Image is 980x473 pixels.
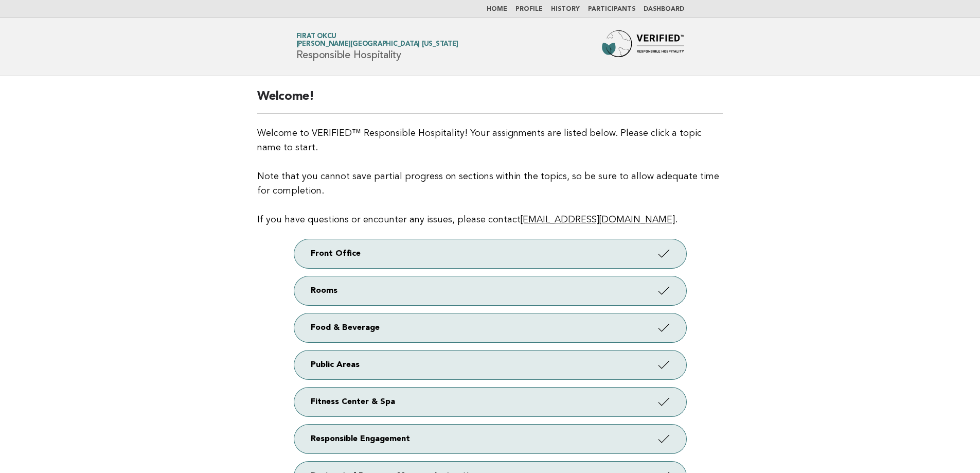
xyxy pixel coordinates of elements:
a: Dashboard [644,6,684,12]
a: Home [487,6,507,12]
a: Firat Okcu[PERSON_NAME][GEOGRAPHIC_DATA] [US_STATE] [296,33,458,47]
a: Food & Beverage [294,313,686,342]
a: Rooms [294,276,686,305]
span: [PERSON_NAME][GEOGRAPHIC_DATA] [US_STATE] [296,41,458,48]
a: Profile [515,6,543,12]
a: Front Office [294,239,686,268]
h1: Responsible Hospitality [296,33,458,60]
a: Fitness Center & Spa [294,388,686,416]
a: Public Areas [294,351,686,379]
a: Participants [588,6,635,12]
h2: Welcome! [257,89,723,114]
a: History [551,6,580,12]
a: [EMAIL_ADDRESS][DOMAIN_NAME] [521,215,675,224]
p: Welcome to VERIFIED™ Responsible Hospitality! Your assignments are listed below. Please click a t... [257,126,723,227]
a: Responsible Engagement [294,425,686,453]
img: Forbes Travel Guide [602,30,684,63]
